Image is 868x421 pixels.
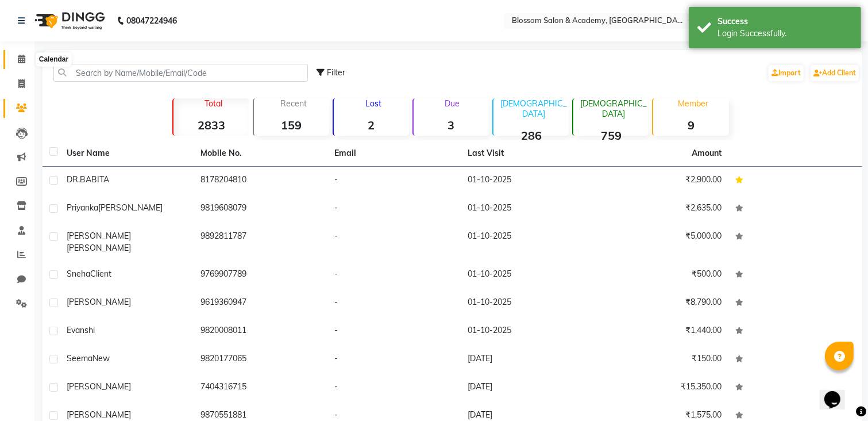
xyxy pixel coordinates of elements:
[327,67,345,78] span: Filter
[67,243,131,253] span: [PERSON_NAME]
[327,346,461,374] td: -
[769,65,804,81] a: Import
[327,374,461,402] td: -
[67,409,131,420] span: [PERSON_NAME]
[461,317,595,346] td: 01-10-2025
[67,269,90,279] span: Sneha
[573,128,649,143] strong: 759
[717,16,852,28] div: Success
[194,167,327,195] td: 8178204810
[595,195,728,223] td: ₹2,635.00
[67,297,131,307] span: [PERSON_NAME]
[461,167,595,195] td: 01-10-2025
[578,98,649,119] p: [DEMOGRAPHIC_DATA]
[493,128,569,143] strong: 286
[327,223,461,261] td: -
[194,223,327,261] td: 9892811787
[461,261,595,289] td: 01-10-2025
[595,261,728,289] td: ₹500.00
[90,269,111,279] span: Client
[327,167,461,195] td: -
[194,140,327,167] th: Mobile No.
[67,353,92,363] span: Seema
[67,325,95,335] span: evanshi
[685,140,728,166] th: Amount
[194,261,327,289] td: 9769907789
[653,118,728,132] strong: 9
[178,98,249,109] p: Total
[194,346,327,374] td: 9820177065
[658,98,728,109] p: Member
[327,140,461,167] th: Email
[595,317,728,346] td: ₹1,440.00
[461,289,595,317] td: 01-10-2025
[92,353,110,363] span: New
[327,289,461,317] td: -
[194,374,327,402] td: 7404316715
[67,231,131,241] span: [PERSON_NAME]
[595,346,728,374] td: ₹150.00
[461,374,595,402] td: [DATE]
[461,140,595,167] th: Last Visit
[67,381,131,392] span: [PERSON_NAME]
[595,223,728,261] td: ₹5,000.00
[595,289,728,317] td: ₹8,790.00
[461,223,595,261] td: 01-10-2025
[595,374,728,402] td: ₹15,350.00
[820,375,857,409] iframe: chat widget
[254,118,329,132] strong: 159
[416,98,489,109] p: Due
[194,317,327,346] td: 9820008011
[126,5,177,37] b: 08047224946
[259,98,329,109] p: Recent
[194,289,327,317] td: 9619360947
[98,202,163,213] span: [PERSON_NAME]
[595,167,728,195] td: ₹2,900.00
[327,195,461,223] td: -
[498,98,569,119] p: [DEMOGRAPHIC_DATA]
[60,140,194,167] th: User Name
[53,64,308,82] input: Search by Name/Mobile/Email/Code
[29,5,108,37] img: logo
[67,202,98,213] span: Priyanka
[327,317,461,346] td: -
[67,174,109,185] span: DR.BABITA
[461,346,595,374] td: [DATE]
[36,53,71,67] div: Calendar
[811,65,859,81] a: Add Client
[338,98,409,109] p: Lost
[173,118,249,132] strong: 2833
[414,118,489,132] strong: 3
[334,118,409,132] strong: 2
[461,195,595,223] td: 01-10-2025
[194,195,327,223] td: 9819608079
[717,28,852,40] div: Login Successfully.
[327,261,461,289] td: -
